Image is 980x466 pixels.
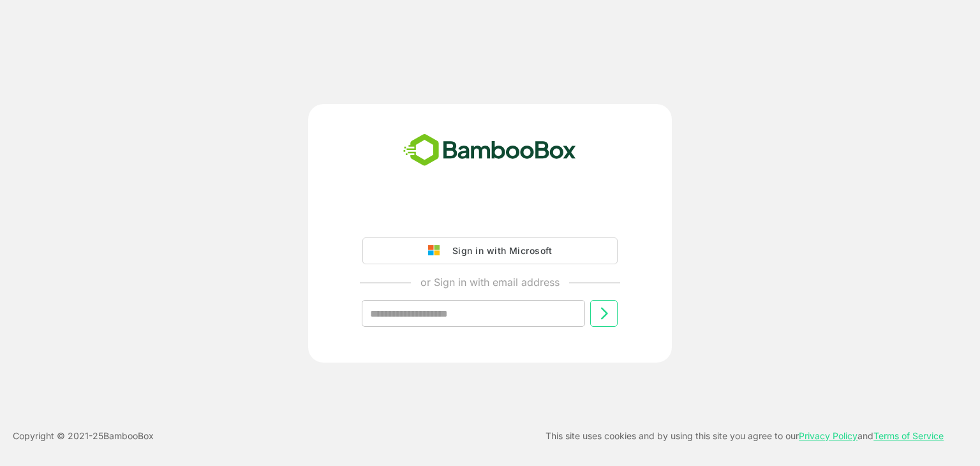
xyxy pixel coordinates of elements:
[396,130,583,172] img: bamboobox
[446,243,552,259] div: Sign in with Microsoft
[13,428,154,444] p: Copyright © 2021- 25 BambooBox
[799,430,857,441] a: Privacy Policy
[428,245,446,257] img: google
[873,430,944,441] a: Terms of Service
[362,237,618,264] button: Sign in with Microsoft
[420,274,560,290] p: or Sign in with email address
[546,428,944,444] p: This site uses cookies and by using this site you agree to our and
